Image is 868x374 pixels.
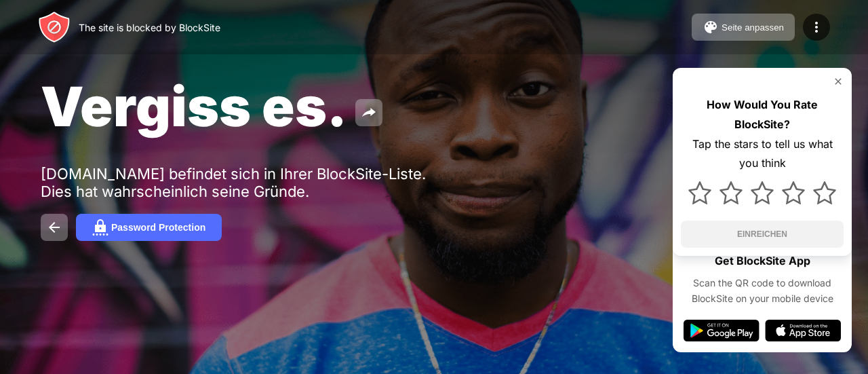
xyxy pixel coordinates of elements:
img: pallet.svg [703,19,719,35]
div: [DOMAIN_NAME] befindet sich in Ihrer BlockSite-Liste. Dies hat wahrscheinlich seine Gründe. [41,165,460,200]
div: Seite anpassen [722,22,784,33]
button: EINREICHEN [681,221,844,248]
button: Seite anpassen [692,14,795,41]
span: Vergiss es. [41,73,347,139]
button: Password Protection [76,214,222,241]
div: The site is blocked by BlockSite [79,22,220,33]
img: back.svg [46,219,62,236]
img: star.svg [719,181,743,204]
img: star.svg [813,181,836,204]
img: menu-icon.svg [808,19,825,35]
img: share.svg [361,105,377,121]
img: star.svg [782,181,805,204]
img: star.svg [688,181,711,204]
div: How Would You Rate BlockSite? [681,95,844,134]
img: password.svg [92,219,108,236]
div: Tap the stars to tell us what you think [681,134,844,174]
img: star.svg [751,181,774,204]
img: rate-us-close.svg [833,76,844,87]
img: google-play.svg [684,320,759,341]
img: app-store.svg [765,320,841,341]
img: header-logo.svg [38,11,71,43]
div: Password Protection [111,222,205,233]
